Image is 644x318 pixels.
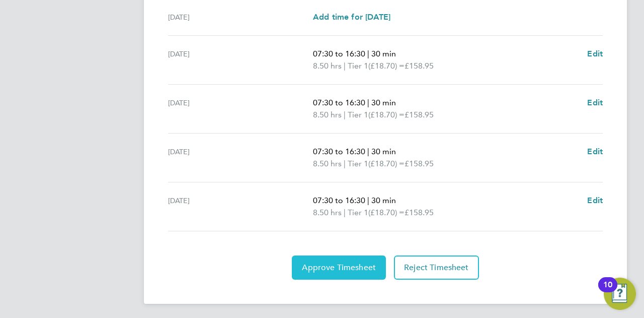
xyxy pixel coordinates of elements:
[587,49,603,58] span: Edit
[348,158,368,170] span: Tier 1
[302,263,376,273] span: Approve Timesheet
[348,60,368,72] span: Tier 1
[368,110,405,119] span: (£18.70) =
[313,11,390,23] a: Add time for [DATE]
[587,196,603,205] span: Edit
[313,98,365,107] span: 07:30 to 16:30
[344,61,346,71] span: |
[344,208,346,217] span: |
[587,195,603,207] a: Edit
[313,61,342,71] span: 8.50 hrs
[348,109,368,121] span: Tier 1
[405,110,434,119] span: £158.95
[313,147,365,156] span: 07:30 to 16:30
[367,196,369,205] span: |
[313,159,342,168] span: 8.50 hrs
[405,208,434,217] span: £158.95
[313,110,342,119] span: 8.50 hrs
[168,97,313,121] div: [DATE]
[368,208,405,217] span: (£18.70) =
[371,196,396,205] span: 30 min
[168,195,313,219] div: [DATE]
[394,256,479,280] button: Reject Timesheet
[313,208,342,217] span: 8.50 hrs
[344,110,346,119] span: |
[404,263,469,273] span: Reject Timesheet
[344,159,346,168] span: |
[587,98,603,107] span: Edit
[348,207,368,219] span: Tier 1
[367,49,369,58] span: |
[368,159,405,168] span: (£18.70) =
[313,49,365,58] span: 07:30 to 16:30
[604,278,636,310] button: Open Resource Center, 10 new notifications
[371,98,396,107] span: 30 min
[367,98,369,107] span: |
[587,48,603,60] a: Edit
[367,147,369,156] span: |
[168,146,313,170] div: [DATE]
[587,147,603,156] span: Edit
[168,48,313,72] div: [DATE]
[587,146,603,158] a: Edit
[603,285,612,298] div: 10
[313,12,390,22] span: Add time for [DATE]
[168,11,313,23] div: [DATE]
[405,159,434,168] span: £158.95
[371,147,396,156] span: 30 min
[292,256,386,280] button: Approve Timesheet
[371,49,396,58] span: 30 min
[405,61,434,71] span: £158.95
[368,61,405,71] span: (£18.70) =
[313,196,365,205] span: 07:30 to 16:30
[587,97,603,109] a: Edit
